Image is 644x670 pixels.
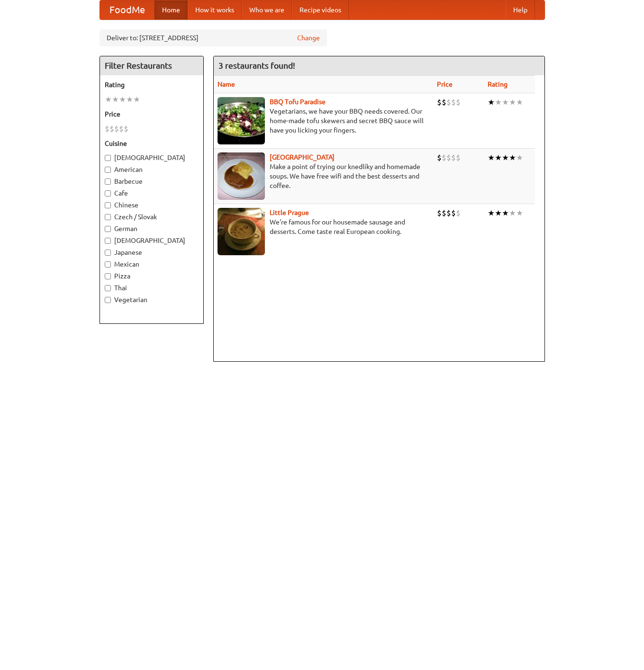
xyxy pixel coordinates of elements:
a: Price [437,80,453,88]
input: American [105,167,111,173]
img: tofuparadise.jpg [218,97,265,144]
a: FoodMe [100,0,154,19]
input: Barbecue [105,179,111,185]
p: We're famous for our housemade sausage and desserts. Come taste real European cooking. [218,217,430,236]
li: $ [119,124,124,134]
h4: Filter Restaurants [100,56,203,75]
input: Thai [105,285,111,291]
label: [DEMOGRAPHIC_DATA] [105,153,199,162]
li: $ [442,152,446,163]
li: $ [451,152,456,163]
img: littleprague.jpg [218,208,265,255]
div: Deliver to: [STREET_ADDRESS] [100,29,327,46]
label: Chinese [105,200,199,210]
label: Mexican [105,259,199,269]
li: ★ [509,97,516,107]
li: $ [109,124,114,134]
li: ★ [509,208,516,218]
input: Mexican [105,261,111,268]
li: $ [456,208,461,218]
a: BBQ Tofu Paradise [270,98,326,106]
input: Chinese [105,202,111,208]
a: Change [297,33,320,43]
label: Czech / Slovak [105,212,199,222]
li: ★ [516,208,523,218]
h5: Cuisine [105,139,199,148]
li: ★ [502,152,509,163]
input: Japanese [105,250,111,256]
li: $ [124,124,128,134]
li: $ [442,97,446,107]
li: $ [114,124,119,134]
li: $ [456,97,461,107]
input: Pizza [105,273,111,279]
input: Czech / Slovak [105,214,111,220]
li: ★ [488,152,495,163]
a: Little Prague [270,209,309,216]
a: [GEOGRAPHIC_DATA] [270,153,335,161]
p: Make a point of trying our knedlíky and homemade soups. We have free wifi and the best desserts a... [218,162,430,190]
label: [DEMOGRAPHIC_DATA] [105,236,199,245]
li: ★ [126,94,133,105]
a: Home [154,0,188,19]
li: ★ [105,94,112,105]
label: American [105,165,199,174]
li: $ [437,152,442,163]
input: German [105,226,111,232]
li: ★ [516,152,523,163]
a: Who we are [242,0,292,19]
label: German [105,224,199,233]
li: $ [451,97,456,107]
a: Help [506,0,535,19]
a: Recipe videos [292,0,349,19]
label: Cafe [105,188,199,198]
li: $ [456,152,461,163]
label: Japanese [105,248,199,257]
li: $ [442,208,446,218]
li: ★ [133,94,140,105]
label: Barbecue [105,177,199,186]
h5: Price [105,109,199,119]
a: How it works [188,0,242,19]
label: Pizza [105,271,199,281]
input: [DEMOGRAPHIC_DATA] [105,155,111,161]
li: ★ [488,208,495,218]
li: $ [105,124,109,134]
input: [DEMOGRAPHIC_DATA] [105,238,111,244]
label: Vegetarian [105,295,199,304]
input: Cafe [105,190,111,197]
label: Thai [105,283,199,293]
li: ★ [502,97,509,107]
li: ★ [495,152,502,163]
li: ★ [488,97,495,107]
li: $ [437,97,442,107]
a: Name [218,80,235,88]
li: ★ [495,208,502,218]
li: ★ [119,94,126,105]
li: $ [437,208,442,218]
a: Rating [488,80,508,88]
li: $ [446,152,451,163]
img: czechpoint.jpg [218,152,265,200]
li: ★ [516,97,523,107]
p: Vegetarians, we have your BBQ needs covered. Our home-made tofu skewers and secret BBQ sauce will... [218,107,430,135]
li: ★ [509,152,516,163]
h5: Rating [105,80,199,89]
li: $ [446,208,451,218]
li: $ [446,97,451,107]
li: ★ [502,208,509,218]
li: ★ [495,97,502,107]
li: $ [451,208,456,218]
input: Vegetarian [105,297,111,303]
li: ★ [112,94,119,105]
ng-pluralize: 3 restaurants found! [218,61,295,70]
